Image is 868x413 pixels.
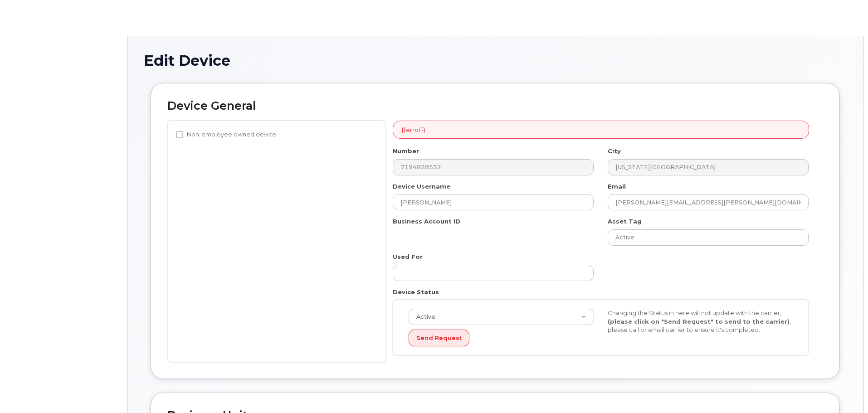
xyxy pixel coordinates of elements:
[176,129,276,140] label: Non-employee owned device
[393,217,460,226] label: Business Account ID
[393,182,450,191] label: Device Username
[608,182,626,191] label: Email
[393,288,439,296] label: Device Status
[393,147,419,155] label: Number
[393,253,423,261] label: Used For
[409,330,469,346] button: Send Request
[393,121,809,139] div: {{error}}
[608,217,642,226] label: Asset Tag
[144,53,847,68] h1: Edit Device
[601,309,800,334] div: Changing the Status in here will not update with the carrier, , please call or email carrier to e...
[608,147,621,155] label: City
[176,131,183,138] input: Non-employee owned device
[167,100,823,112] h2: Device General
[608,318,790,325] strong: (please click on "Send Request" to send to the carrier)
